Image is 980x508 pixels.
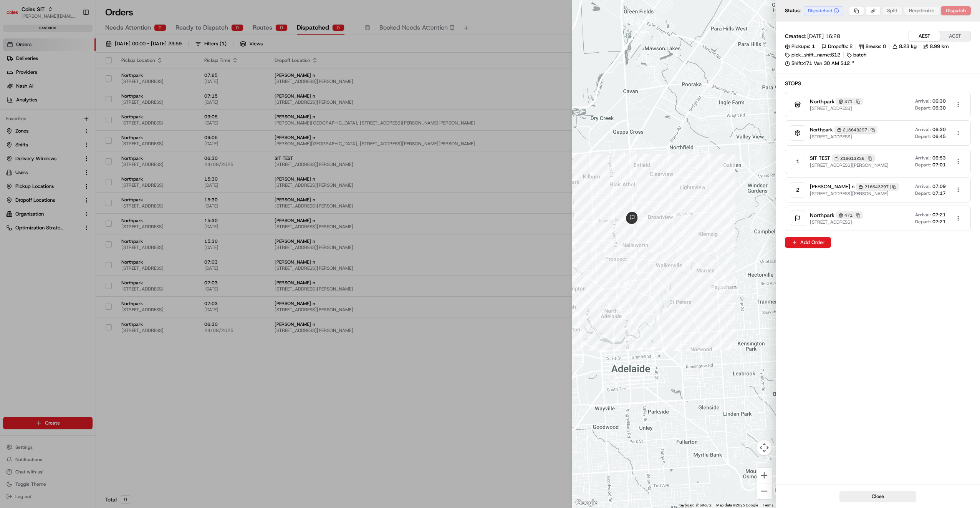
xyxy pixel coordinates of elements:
[20,49,127,57] input: Clear
[65,112,71,118] div: 💻
[807,32,840,40] span: [DATE] 16:28
[932,133,946,139] span: 06:45
[915,155,931,161] span: Arrival:
[810,155,830,162] span: SIT TEST
[856,183,899,191] div: 216643297
[883,43,886,50] span: 0
[623,209,641,227] div: route_end-rte_KbhyKKpHSHhYR4X26dr2F7
[810,191,899,197] span: [STREET_ADDRESS][PERSON_NAME]
[899,43,917,50] span: 8.23 kg
[839,491,916,502] button: Close
[785,60,971,67] a: Shift:471 Van 30 AM S12
[915,105,931,111] span: Depart:
[932,219,946,225] span: 07:21
[810,162,889,168] span: [STREET_ADDRESS][PERSON_NAME]
[932,98,946,104] span: 06:30
[915,162,931,168] span: Depart:
[8,73,22,87] img: 1736555255976-a54dd68f-1ca7-489b-9aae-adbdc363a1c4
[716,503,758,507] span: Map data ©2025 Google
[930,43,949,50] span: 8.99 km
[932,183,946,189] span: 07:09
[785,6,846,15] div: Status:
[812,43,815,50] span: 1
[915,190,931,196] span: Depart:
[915,219,931,225] span: Depart:
[62,108,126,122] a: 💻API Documentation
[791,43,810,50] span: Pickups:
[834,126,877,134] div: 216643297
[757,483,772,499] button: Zoom out
[679,503,712,508] button: Keyboard shortcuts
[54,129,93,136] a: Powered byPylon
[785,51,840,58] div: pick_shift_name:S12
[836,211,863,219] div: 471
[76,130,93,136] span: Pylon
[763,503,773,507] a: Terms (opens in new tab)
[932,126,946,133] span: 06:30
[932,155,946,161] span: 06:53
[915,212,931,218] span: Arrival:
[810,183,854,190] span: [PERSON_NAME] n
[810,134,877,140] span: [STREET_ADDRESS]
[618,276,632,291] div: waypoint-rte_KbhyKKpHSHhYR4X26dr2F7
[810,105,863,111] span: [STREET_ADDRESS]
[26,73,126,81] div: Start new chat
[757,440,772,455] button: Map camera controls
[73,111,123,119] span: API Documentation
[785,32,806,40] span: Created:
[15,111,59,119] span: Knowledge Base
[757,468,772,483] button: Zoom in
[832,154,875,162] div: 216613236
[932,105,946,111] span: 06:30
[810,211,834,219] span: Northpark
[131,75,140,85] button: Start new chat
[804,6,843,15] div: Dispatched
[790,154,805,169] div: 1
[785,237,831,248] button: Add Order
[847,51,866,58] div: batch
[932,162,946,168] span: 07:01
[574,498,599,508] img: Google
[940,31,970,41] button: ACST
[810,126,833,133] span: Northpark
[915,126,931,133] span: Arrival:
[5,108,62,122] a: 📗Knowledge Base
[26,81,97,87] div: We're available if you need us!
[836,98,863,105] div: 471
[866,43,881,50] span: Breaks:
[932,190,946,196] span: 07:17
[790,182,805,198] div: 2
[849,43,853,50] span: 2
[909,31,940,41] button: AEST
[828,43,848,50] span: Dropoffs:
[8,30,140,43] p: Welcome 👋
[932,212,946,218] span: 07:21
[8,7,23,23] img: Nash
[715,277,730,291] div: waypoint-rte_KbhyKKpHSHhYR4X26dr2F7
[574,498,599,508] a: Open this area in Google Maps (opens a new window)
[785,80,971,87] h2: Stops
[915,183,931,189] span: Arrival:
[8,112,14,118] div: 📗
[915,98,931,104] span: Arrival:
[810,98,834,105] span: Northpark
[810,219,863,225] span: [STREET_ADDRESS]
[915,133,931,139] span: Depart:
